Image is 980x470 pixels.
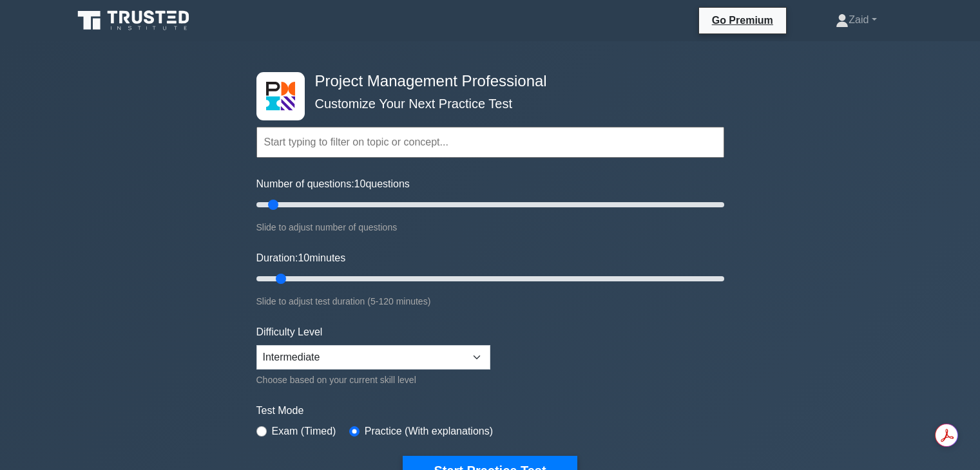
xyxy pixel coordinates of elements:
span: 10 [298,252,309,263]
div: Choose based on your current skill level [256,372,490,388]
span: 10 [354,178,366,189]
div: Slide to adjust test duration (5-120 minutes) [256,294,724,309]
label: Practice (With explanations) [365,424,493,439]
label: Test Mode [256,403,724,418]
h4: Project Management Professional [310,72,661,91]
label: Difficulty Level [256,324,323,340]
label: Exam (Timed) [272,424,336,439]
label: Number of questions: questions [256,176,410,192]
a: Go Premium [704,12,781,28]
a: Zaid [805,7,907,33]
label: Duration: minutes [256,250,346,266]
input: Start typing to filter on topic or concept... [256,127,724,158]
div: Slide to adjust number of questions [256,220,724,235]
